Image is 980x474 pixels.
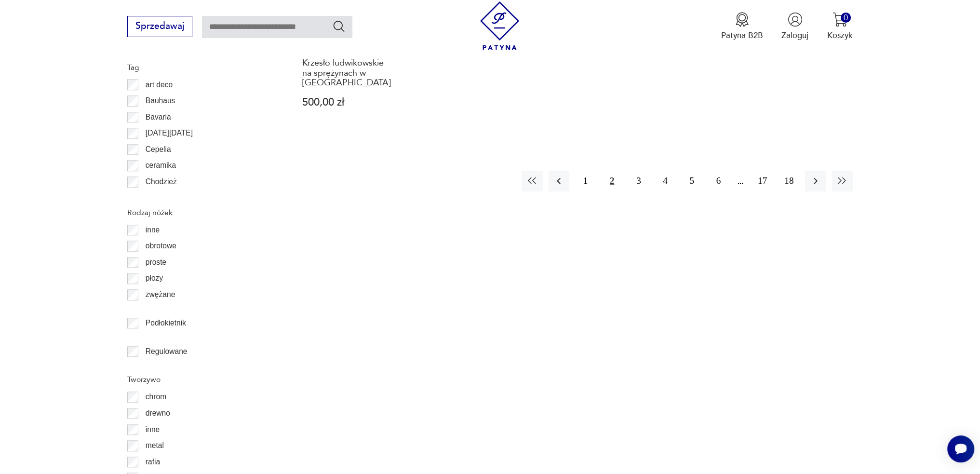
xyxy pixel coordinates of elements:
[146,79,173,91] p: art deco
[127,23,192,31] a: Sprzedawaj
[146,176,177,188] p: Chodzież
[575,171,596,191] button: 1
[752,171,773,191] button: 17
[302,97,394,108] p: 500,00 zł
[146,345,188,358] p: Regulowane
[721,12,763,41] button: Patyna B2B
[708,171,729,191] button: 6
[146,317,186,329] p: Podłokietnik
[827,12,853,41] button: 0Koszyk
[475,1,524,50] img: Patyna - sklep z meblami i dekoracjami vintage
[788,12,803,27] img: Ikonka użytkownika
[827,30,853,41] p: Koszyk
[779,171,799,191] button: 18
[146,143,171,156] p: Cepelia
[146,95,175,107] p: Bauhaus
[721,12,763,41] a: Ikona medaluPatyna B2B
[146,127,193,139] p: [DATE][DATE]
[146,240,176,252] p: obrotowe
[146,159,176,172] p: ceramika
[146,407,170,420] p: drewno
[146,224,160,236] p: inne
[127,373,269,386] p: Tworzywo
[947,435,974,462] iframe: Smartsupp widget button
[146,272,163,284] p: płozy
[682,171,702,191] button: 5
[781,12,808,41] button: Zaloguj
[735,12,750,27] img: Ikona medalu
[302,58,394,88] h3: Krzesło ludwikowskie na sprężynach w [GEOGRAPHIC_DATA]
[841,13,851,23] div: 0
[146,391,166,403] p: chrom
[628,171,649,191] button: 3
[146,456,160,468] p: rafia
[146,439,164,452] p: metal
[332,19,346,33] button: Szukaj
[146,111,171,123] p: Bavaria
[602,171,622,191] button: 2
[781,30,808,41] p: Zaloguj
[146,423,160,436] p: inne
[127,16,192,37] button: Sprzedawaj
[127,61,269,74] p: Tag
[146,192,175,204] p: Ćmielów
[146,288,175,301] p: zwężane
[146,256,166,269] p: proste
[127,206,269,219] p: Rodzaj nóżek
[721,30,763,41] p: Patyna B2B
[655,171,675,191] button: 4
[832,12,847,27] img: Ikona koszyka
